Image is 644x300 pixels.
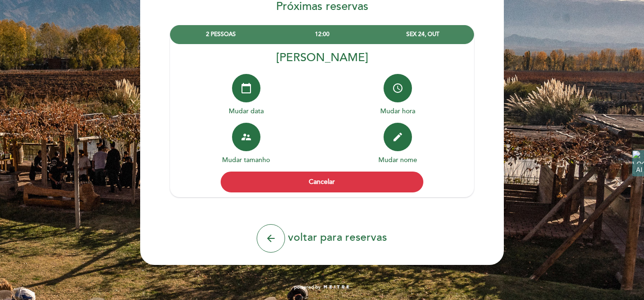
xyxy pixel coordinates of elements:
i: edit [392,131,403,143]
div: 2 PESSOAS [170,26,271,43]
span: Mudar data [229,107,264,115]
i: access_time [392,82,403,94]
span: Mudar nome [378,156,417,164]
span: Mudar tamanho [222,156,270,164]
button: Cancelar [221,172,423,192]
img: MEITRE [323,285,350,290]
a: powered by [294,284,350,291]
i: calendar_today [241,82,252,94]
div: 12:00 [271,26,372,43]
button: edit [384,123,412,151]
i: arrow_back [265,233,277,244]
button: calendar_today [232,74,260,102]
button: arrow_back [257,224,285,253]
div: SEX 24, OUT [373,26,474,43]
span: voltar para reservas [288,231,387,244]
button: supervisor_account [232,123,260,151]
i: supervisor_account [241,131,252,143]
span: Mudar hora [380,107,415,115]
button: access_time [384,74,412,102]
span: powered by [294,284,321,291]
div: [PERSON_NAME] [170,51,474,64]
